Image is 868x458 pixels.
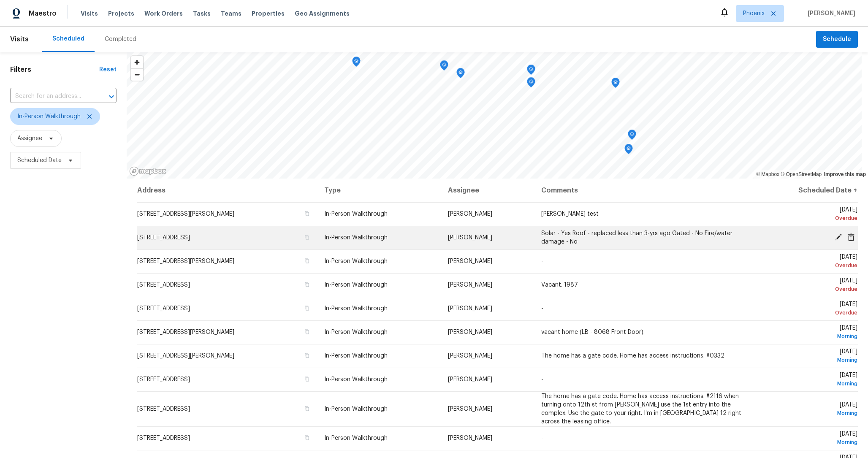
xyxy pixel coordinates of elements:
[324,235,388,241] span: In-Person Walkthrough
[758,356,857,364] div: Morning
[317,179,442,202] th: Type
[137,406,190,412] span: [STREET_ADDRESS]
[17,112,81,121] span: In-Person Walkthrough
[758,254,857,270] span: [DATE]
[448,353,492,359] span: [PERSON_NAME]
[541,329,645,335] span: vacant home (LB - 8068 Front Door).
[541,211,599,217] span: [PERSON_NAME] test
[824,171,866,177] a: Improve this map
[131,68,143,81] button: Zoom out
[758,332,857,341] div: Morning
[758,278,857,293] span: [DATE]
[441,179,534,202] th: Assignee
[324,306,388,312] span: In-Person Walkthrough
[758,309,857,317] div: Overdue
[303,210,311,217] button: Copy Address
[303,405,311,412] button: Copy Address
[295,9,350,18] span: Geo Assignments
[611,78,620,91] div: Map marker
[324,282,388,288] span: In-Person Walkthrough
[832,233,845,241] span: Edit
[137,179,317,202] th: Address
[845,233,857,241] span: Cancel
[534,179,751,202] th: Comments
[252,9,285,18] span: Properties
[99,65,117,74] div: Reset
[448,306,492,312] span: [PERSON_NAME]
[324,406,388,412] span: In-Person Walkthrough
[823,34,851,45] span: Schedule
[137,306,190,312] span: [STREET_ADDRESS]
[781,171,822,177] a: OpenStreetMap
[816,31,858,48] button: Schedule
[10,65,99,74] h1: Filters
[541,353,724,359] span: The home has a gate code. Home has access instructions. #0332
[743,9,765,18] span: Phoenix
[758,301,857,317] span: [DATE]
[541,258,543,264] span: -
[303,233,311,241] button: Copy Address
[303,434,311,442] button: Copy Address
[303,304,311,312] button: Copy Address
[105,35,136,43] div: Completed
[756,171,779,177] a: Mapbox
[448,282,492,288] span: [PERSON_NAME]
[448,406,492,412] span: [PERSON_NAME]
[106,91,117,103] button: Open
[804,9,855,18] span: [PERSON_NAME]
[17,134,42,143] span: Assignee
[52,35,84,43] div: Scheduled
[758,409,857,417] div: Morning
[17,156,62,165] span: Scheduled Date
[448,211,492,217] span: [PERSON_NAME]
[440,60,448,73] div: Map marker
[10,90,93,103] input: Search for an address...
[324,329,388,335] span: In-Person Walkthrough
[758,261,857,270] div: Overdue
[448,377,492,382] span: [PERSON_NAME]
[324,211,388,217] span: In-Person Walkthrough
[29,9,57,18] span: Maestro
[137,258,234,264] span: [STREET_ADDRESS][PERSON_NAME]
[303,257,311,265] button: Copy Address
[137,235,190,241] span: [STREET_ADDRESS]
[144,9,183,18] span: Work Orders
[758,402,857,417] span: [DATE]
[527,65,535,78] div: Map marker
[137,282,190,288] span: [STREET_ADDRESS]
[758,214,857,222] div: Overdue
[758,285,857,293] div: Overdue
[10,30,29,49] span: Visits
[131,56,143,68] button: Zoom in
[324,377,388,382] span: In-Person Walkthrough
[137,329,234,335] span: [STREET_ADDRESS][PERSON_NAME]
[758,438,857,447] div: Morning
[221,9,241,18] span: Teams
[541,282,578,288] span: Vacant. 1987
[541,435,543,441] span: -
[448,258,492,264] span: [PERSON_NAME]
[758,325,857,341] span: [DATE]
[448,435,492,441] span: [PERSON_NAME]
[127,52,862,179] canvas: Map
[541,306,543,312] span: -
[628,130,636,143] div: Map marker
[758,379,857,388] div: Morning
[324,258,388,264] span: In-Person Walkthrough
[541,393,741,425] span: The home has a gate code. Home has access instructions. #2116 when turning onto 12th st from [PER...
[541,230,732,245] span: Solar - Yes Roof - replaced less than 3-yrs ago Gated - No Fire/water damage - No
[541,377,543,382] span: -
[448,329,492,335] span: [PERSON_NAME]
[758,207,857,222] span: [DATE]
[129,166,166,176] a: Mapbox homepage
[193,11,211,16] span: Tasks
[324,353,388,359] span: In-Person Walkthrough
[108,9,134,18] span: Projects
[624,144,633,157] div: Map marker
[303,352,311,359] button: Copy Address
[303,375,311,383] button: Copy Address
[758,349,857,364] span: [DATE]
[137,377,190,382] span: [STREET_ADDRESS]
